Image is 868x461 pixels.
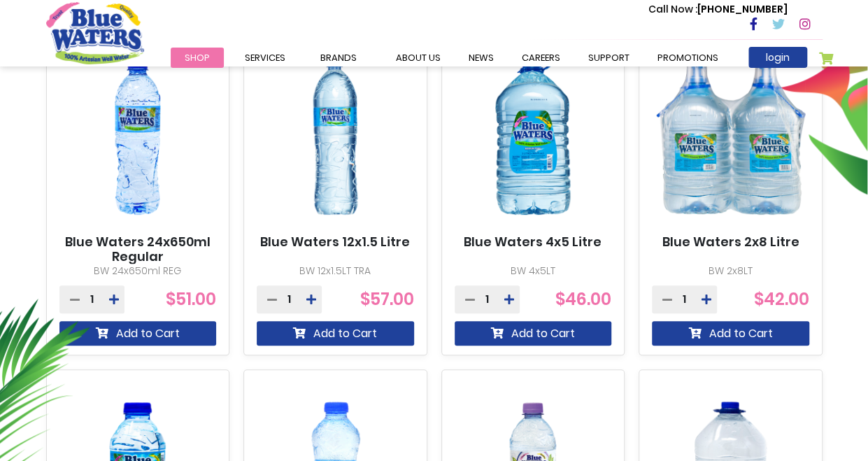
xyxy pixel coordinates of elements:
a: News [455,48,508,68]
p: BW 2x8LT [652,264,809,278]
button: Add to Cart [257,321,414,346]
img: Blue Waters 24x650ml Regular [59,38,217,234]
a: store logo [46,2,144,64]
button: Add to Cart [652,321,809,346]
span: $57.00 [360,288,414,311]
a: Blue Waters 2x8 Litre [662,234,799,250]
span: Shop [185,51,210,64]
span: $46.00 [555,288,611,311]
button: Add to Cart [59,321,217,346]
a: support [574,48,643,68]
a: careers [508,48,574,68]
a: Blue Waters 24x650ml Regular [59,234,217,264]
img: Blue Waters 12x1.5 Litre [257,38,414,234]
span: $51.00 [166,288,216,311]
img: Blue Waters 4x5 Litre [455,38,612,234]
p: BW 24x650ml REG [59,264,217,278]
p: BW 4x5LT [455,264,612,278]
span: Services [245,51,285,64]
span: $42.00 [754,288,809,311]
button: Add to Cart [455,321,612,346]
a: Promotions [643,48,732,68]
img: Blue Waters 2x8 Litre [652,38,809,234]
a: login [748,47,807,68]
p: BW 12x1.5LT TRA [257,264,414,278]
span: Brands [320,51,357,64]
a: Blue Waters 4x5 Litre [464,234,602,250]
a: about us [382,48,455,68]
p: [PHONE_NUMBER] [648,2,788,17]
a: Blue Waters 12x1.5 Litre [260,234,410,250]
span: Call Now : [648,2,697,16]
